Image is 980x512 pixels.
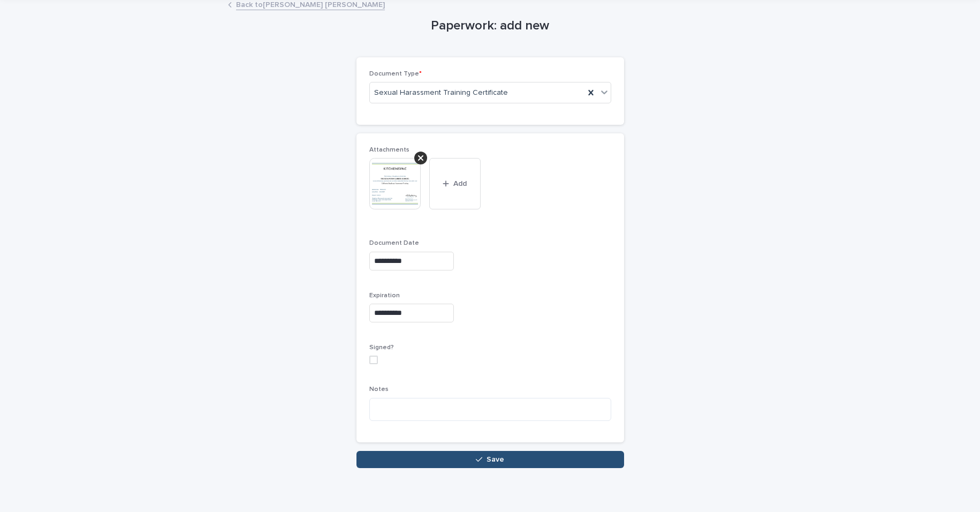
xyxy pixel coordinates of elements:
span: Add [453,180,467,187]
span: Expiration [369,292,400,299]
span: Signed? [369,344,394,351]
button: Save [356,451,624,468]
span: Document Type [369,71,422,77]
span: Notes [369,386,389,393]
span: Attachments [369,147,409,153]
span: Save [487,456,504,463]
span: Document Date [369,240,419,246]
span: Sexual Harassment Training Certificate [374,87,508,99]
button: Add [429,158,481,209]
h1: Paperwork: add new [356,18,624,34]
